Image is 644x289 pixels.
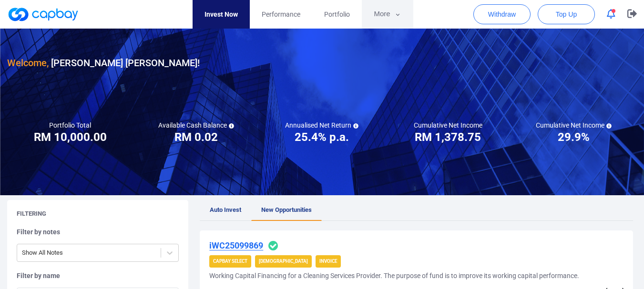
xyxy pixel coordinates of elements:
[7,57,49,69] span: Welcome,
[262,9,300,20] span: Performance
[415,130,481,145] h3: RM 1,378.75
[473,4,531,24] button: Withdraw
[49,121,91,130] h5: Portfolio Total
[174,130,218,145] h3: RM 0.02
[558,130,590,145] h3: 29.9%
[538,4,595,24] button: Top Up
[261,206,312,213] span: New Opportunities
[285,121,358,130] h5: Annualised Net Return
[319,259,337,264] strong: Invoice
[295,130,349,145] h3: 25.4% p.a.
[210,206,241,213] span: Auto Invest
[158,121,234,130] h5: Available Cash Balance
[556,10,577,19] span: Top Up
[324,9,350,20] span: Portfolio
[536,121,612,130] h5: Cumulative Net Income
[209,240,263,250] u: iWC25099869
[34,130,107,145] h3: RM 10,000.00
[414,121,482,130] h5: Cumulative Net Income
[17,228,179,236] h5: Filter by notes
[17,271,179,280] h5: Filter by name
[259,259,308,264] strong: [DEMOGRAPHIC_DATA]
[213,259,247,264] strong: CapBay Select
[7,55,200,70] h3: [PERSON_NAME] [PERSON_NAME] !
[209,271,579,280] h5: Working Capital Financing for a Cleaning Services Provider. The purpose of fund is to improve its...
[17,209,46,218] h5: Filtering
